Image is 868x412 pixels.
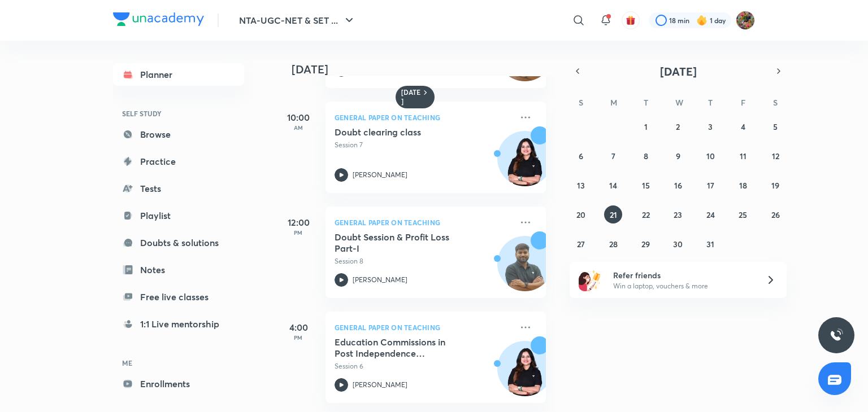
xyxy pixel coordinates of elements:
[335,321,512,334] p: General Paper on Teaching
[604,235,622,253] button: July 28, 2025
[673,239,683,249] abbr: July 30, 2025
[335,111,512,124] p: General Paper on Teaching
[613,281,752,291] p: Win a laptop, vouchers & more
[113,150,244,173] a: Practice
[739,180,747,191] abbr: July 18, 2025
[669,147,687,165] button: July 9, 2025
[766,117,784,135] button: July 5, 2025
[734,117,752,135] button: July 4, 2025
[669,235,687,253] button: July 30, 2025
[572,235,590,253] button: July 27, 2025
[113,286,244,308] a: Free live classes
[613,269,752,281] h6: Refer friends
[113,12,204,29] a: Company Logo
[644,151,648,161] abbr: July 8, 2025
[734,147,752,165] button: July 11, 2025
[701,117,719,135] button: July 3, 2025
[113,12,204,26] img: Company Logo
[609,180,617,191] abbr: July 14, 2025
[660,64,697,79] span: [DATE]
[335,361,512,371] p: Session 6
[335,216,512,229] p: General Paper on Teaching
[335,126,475,138] h5: Doubt clearing class
[637,235,655,253] button: July 29, 2025
[572,147,590,165] button: July 6, 2025
[734,176,752,194] button: July 18, 2025
[637,117,655,135] button: July 1, 2025
[675,97,683,108] abbr: Wednesday
[335,336,475,359] h5: Education Commissions in Post Independence India
[622,11,640,29] button: avatar
[113,204,244,227] a: Playlist
[353,170,407,180] p: [PERSON_NAME]
[773,97,778,108] abbr: Saturday
[579,151,583,161] abbr: July 6, 2025
[706,151,715,161] abbr: July 10, 2025
[772,151,779,161] abbr: July 12, 2025
[766,176,784,194] button: July 19, 2025
[113,177,244,200] a: Tests
[830,328,843,342] img: ttu
[696,15,708,26] img: streak
[232,9,363,32] button: NTA-UGC-NET & SET ...
[669,117,687,135] button: July 2, 2025
[610,209,617,220] abbr: July 21, 2025
[708,97,713,108] abbr: Thursday
[604,205,622,223] button: July 21, 2025
[498,242,552,296] img: Avatar
[276,321,321,334] h5: 4:00
[579,269,601,291] img: referral
[604,176,622,194] button: July 14, 2025
[276,111,321,124] h5: 10:00
[335,140,512,150] p: Session 7
[113,372,244,395] a: Enrollments
[113,123,244,146] a: Browse
[353,275,407,285] p: [PERSON_NAME]
[701,176,719,194] button: July 17, 2025
[669,176,687,194] button: July 16, 2025
[741,121,745,132] abbr: July 4, 2025
[637,147,655,165] button: July 8, 2025
[276,124,321,131] p: AM
[498,347,552,401] img: Avatar
[637,176,655,194] button: July 15, 2025
[611,151,615,161] abbr: July 7, 2025
[734,205,752,223] button: July 25, 2025
[701,205,719,223] button: July 24, 2025
[572,176,590,194] button: July 13, 2025
[276,216,321,229] h5: 12:00
[771,209,780,220] abbr: July 26, 2025
[766,205,784,223] button: July 26, 2025
[113,313,244,335] a: 1:1 Live mentorship
[644,121,648,132] abbr: July 1, 2025
[113,231,244,254] a: Doubts & solutions
[637,205,655,223] button: July 22, 2025
[766,147,784,165] button: July 12, 2025
[674,180,682,191] abbr: July 16, 2025
[353,380,407,390] p: [PERSON_NAME]
[498,137,552,191] img: Avatar
[771,180,779,191] abbr: July 19, 2025
[706,209,715,220] abbr: July 24, 2025
[577,239,585,249] abbr: July 27, 2025
[576,209,585,220] abbr: July 20, 2025
[708,121,713,132] abbr: July 3, 2025
[701,147,719,165] button: July 10, 2025
[641,239,650,249] abbr: July 29, 2025
[113,104,244,123] h6: SELF STUDY
[669,205,687,223] button: July 23, 2025
[642,209,650,220] abbr: July 22, 2025
[740,151,747,161] abbr: July 11, 2025
[579,97,583,108] abbr: Sunday
[609,239,618,249] abbr: July 28, 2025
[113,353,244,372] h6: ME
[276,334,321,341] p: PM
[401,88,421,106] h6: [DATE]
[701,235,719,253] button: July 31, 2025
[610,97,617,108] abbr: Monday
[644,97,648,108] abbr: Tuesday
[674,209,682,220] abbr: July 23, 2025
[577,180,585,191] abbr: July 13, 2025
[706,239,714,249] abbr: July 31, 2025
[335,231,475,254] h5: Doubt Session & Profit Loss Part-I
